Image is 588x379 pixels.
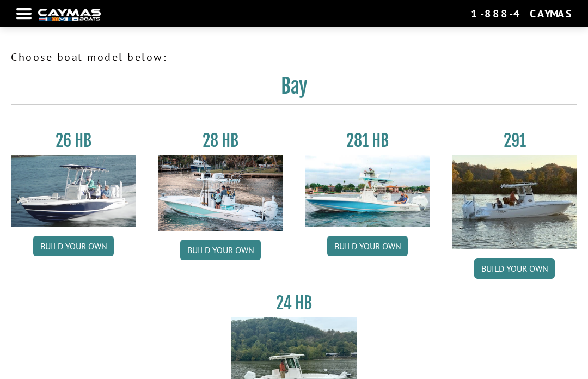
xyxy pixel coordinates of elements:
[38,9,101,20] img: white-logo-c9c8dbefe5ff5ceceb0f0178aa75bf4bb51f6bca0971e226c86eb53dfe498488.png
[158,155,283,231] img: 28_hb_thumbnail_for_caymas_connect.jpg
[11,155,136,227] img: 26_new_photo_resized.jpg
[158,131,283,151] h3: 28 HB
[474,258,555,279] a: Build your own
[452,131,577,151] h3: 291
[11,131,136,151] h3: 26 HB
[231,293,357,313] h3: 24 HB
[11,74,577,105] h2: Bay
[305,155,430,227] img: 28-hb-twin.jpg
[180,240,261,260] a: Build your own
[305,131,430,151] h3: 281 HB
[471,7,572,21] div: 1-888-4CAYMAS
[452,155,577,249] img: 291_Thumbnail.jpg
[327,236,408,256] a: Build your own
[33,236,114,256] a: Build your own
[11,49,577,65] p: Choose boat model below:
